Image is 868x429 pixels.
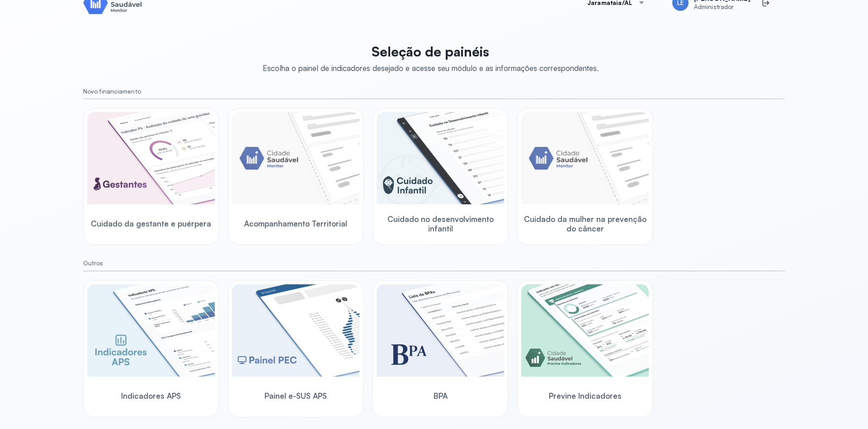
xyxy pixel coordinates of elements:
[264,391,327,401] span: Painel e-SUS APS
[434,391,448,401] span: BPA
[377,214,504,234] span: Cuidado no desenvolvimento infantil
[521,214,649,234] span: Cuidado da mulher na prevenção do câncer
[377,112,504,204] img: child-development.png
[263,43,599,60] p: Seleção de painéis
[91,219,211,228] span: Cuidado da gestante e puérpera
[521,284,649,377] img: previne-brasil.png
[232,112,359,204] img: placeholder-module-ilustration.png
[83,88,785,95] small: Novo financiamento
[549,391,622,401] span: Previne Indicadores
[521,112,649,204] img: placeholder-module-ilustration.png
[263,63,599,73] div: Escolha o painel de indicadores desejado e acesse seu módulo e as informações correspondentes.
[377,284,504,377] img: bpa.png
[121,391,181,401] span: Indicadores APS
[83,259,785,267] small: Outros
[694,3,750,11] span: Administrador
[87,112,215,204] img: pregnants.png
[244,219,347,228] span: Acompanhamento Territorial
[232,284,359,377] img: pec-panel.png
[87,284,215,377] img: aps-indicators.png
